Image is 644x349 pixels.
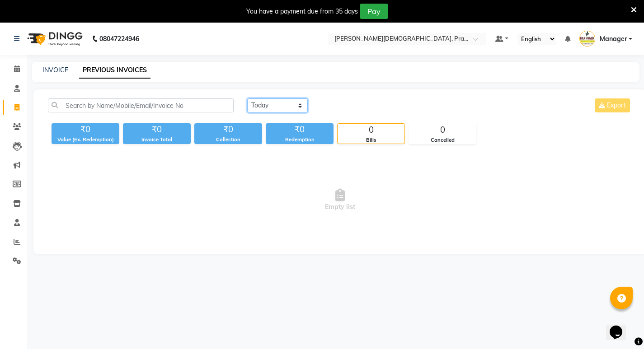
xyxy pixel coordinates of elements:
div: 0 [338,124,404,136]
div: ₹0 [123,123,191,136]
div: ₹0 [194,123,262,136]
div: ₹0 [266,123,334,136]
div: Collection [194,136,262,144]
a: PREVIOUS INVOICES [79,62,150,79]
span: Empty list [48,155,632,245]
input: Search by Name/Mobile/Email/Invoice No [48,98,234,112]
div: You have a payment due from 35 days [246,7,358,16]
img: logo [23,26,85,51]
button: Pay [360,4,388,19]
div: Cancelled [409,136,476,144]
span: Manager [600,34,627,44]
iframe: chat widget [606,313,635,340]
div: Bills [338,136,404,144]
div: Invoice Total [123,136,191,144]
b: 08047224946 [99,26,139,51]
a: INVOICE [42,66,68,74]
div: 0 [409,124,476,136]
img: Manager [579,31,595,47]
div: Value (Ex. Redemption) [52,136,119,144]
div: Redemption [266,136,334,144]
div: ₹0 [52,123,119,136]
